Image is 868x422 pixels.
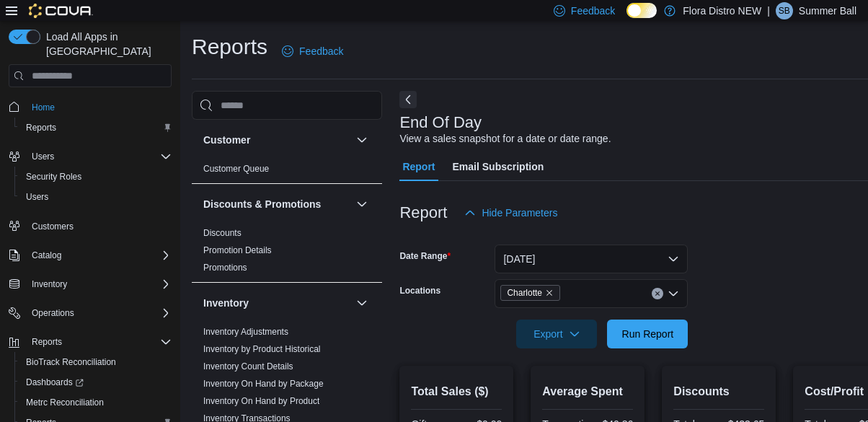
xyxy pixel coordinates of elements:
span: Home [26,97,172,115]
span: Charlotte [507,286,542,300]
button: Catalog [3,245,177,265]
button: Export [516,320,597,348]
a: Inventory Count Details [203,361,293,372]
label: Locations [399,285,440,296]
button: Customers [3,216,177,237]
span: Inventory On Hand by Package [203,378,324,390]
span: SB [779,2,790,19]
span: Users [26,148,172,165]
button: Hide Parameters [459,198,563,227]
a: Inventory On Hand by Package [203,379,324,389]
h2: Discounts [673,383,764,400]
a: Inventory On Hand by Product [203,396,319,406]
button: Operations [26,304,80,322]
h3: Report [399,204,447,221]
span: Inventory Count Details [203,361,293,372]
button: Discounts & Promotions [203,197,350,211]
input: Dark Mode [626,3,657,18]
a: BioTrack Reconciliation [20,353,122,371]
span: Inventory Adjustments [203,326,288,338]
span: Customer Queue [203,163,269,175]
button: Run Report [607,320,688,348]
span: Security Roles [26,171,81,183]
button: BioTrack Reconciliation [14,352,177,372]
a: Inventory Adjustments [203,327,288,337]
span: Inventory [32,278,67,290]
span: Email Subscription [453,152,544,181]
span: Inventory [26,276,172,293]
button: Users [26,148,60,165]
button: Security Roles [14,167,177,187]
a: Reports [20,119,62,136]
button: Reports [26,333,68,351]
button: Users [3,146,177,167]
span: Operations [32,307,74,319]
span: Users [26,191,48,203]
button: Customer [353,131,371,149]
span: BioTrack Reconciliation [26,356,116,368]
h3: Discounts & Promotions [203,197,321,211]
span: Users [32,151,54,162]
button: [DATE] [495,245,688,273]
span: Metrc Reconciliation [26,397,104,408]
span: Dashboards [20,374,172,391]
span: Security Roles [20,168,172,185]
span: Feedback [571,4,615,18]
button: Remove Charlotte from selection in this group [545,289,554,297]
button: Clear input [652,288,663,299]
img: Cova [29,4,93,18]
span: Customers [32,221,74,232]
span: Reports [20,119,172,136]
h2: Average Spent [542,383,633,400]
button: Discounts & Promotions [353,195,371,213]
span: Charlotte [500,285,560,301]
span: Reports [32,336,62,348]
button: Metrc Reconciliation [14,392,177,413]
span: Load All Apps in [GEOGRAPHIC_DATA] [40,30,172,58]
div: Discounts & Promotions [192,224,382,282]
button: Next [399,91,417,108]
button: Customer [203,133,350,147]
span: Export [525,320,588,348]
span: Metrc Reconciliation [20,394,172,411]
a: Dashboards [14,372,177,392]
span: Run Report [622,327,674,341]
a: Promotion Details [203,245,272,255]
button: Home [3,96,177,117]
span: Users [20,188,172,206]
span: Feedback [299,44,343,58]
a: Discounts [203,228,242,238]
h1: Reports [192,32,267,61]
a: Customers [26,218,79,235]
button: Catalog [26,247,67,264]
p: Flora Distro NEW [683,2,761,19]
span: Home [32,102,55,113]
a: Feedback [276,37,349,66]
a: Customer Queue [203,164,269,174]
span: Promotions [203,262,247,273]
h2: Total Sales ($) [411,383,502,400]
button: Inventory [353,294,371,312]
span: Catalog [32,250,61,261]
span: Report [402,152,435,181]
button: Reports [14,118,177,138]
button: Users [14,187,177,207]
button: Reports [3,332,177,352]
a: Inventory by Product Historical [203,344,321,354]
p: Summer Ball [799,2,856,19]
span: Reports [26,333,172,351]
span: Hide Parameters [482,206,557,220]
button: Inventory [203,296,350,310]
button: Open list of options [668,288,679,299]
a: Metrc Reconciliation [20,394,110,411]
span: Catalog [26,247,172,264]
h3: Customer [203,133,250,147]
a: Dashboards [20,374,89,391]
a: Security Roles [20,168,87,185]
span: Customers [26,217,172,235]
label: Date Range [399,250,451,262]
div: View a sales snapshot for a date or date range. [399,131,611,146]
a: Home [26,99,61,116]
div: Customer [192,160,382,183]
span: Inventory by Product Historical [203,343,321,355]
